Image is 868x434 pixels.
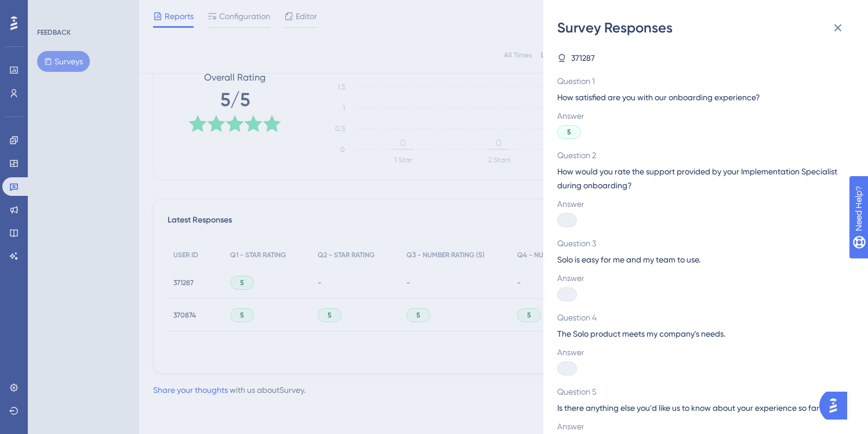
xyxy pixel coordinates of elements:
span: Question 2 [557,148,845,162]
span: Question 1 [557,74,845,88]
iframe: UserGuiding AI Assistant Launcher [819,388,854,423]
span: Solo is easy for me and my team to use. [557,253,845,267]
span: The Solo product meets my company's needs. [557,327,845,341]
span: Question 4 [557,311,845,324]
span: Answer [557,420,845,433]
span: Answer [557,345,845,359]
div: Survey Responses [557,19,854,37]
span: How satisfied are you with our onboarding experience? [557,90,845,104]
span: 5 [567,127,571,137]
span: Is there anything else you'd like us to know about your experience so far? [557,401,845,415]
span: Answer [557,271,845,285]
span: Question 3 [557,236,845,250]
span: 371287 [571,51,595,65]
span: Answer [557,109,845,123]
span: Question 5 [557,385,845,399]
span: How would you rate the support provided by your Implementation Specialist during onboarding? [557,165,845,192]
span: Need Help? [27,3,72,17]
span: Answer [557,197,845,211]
